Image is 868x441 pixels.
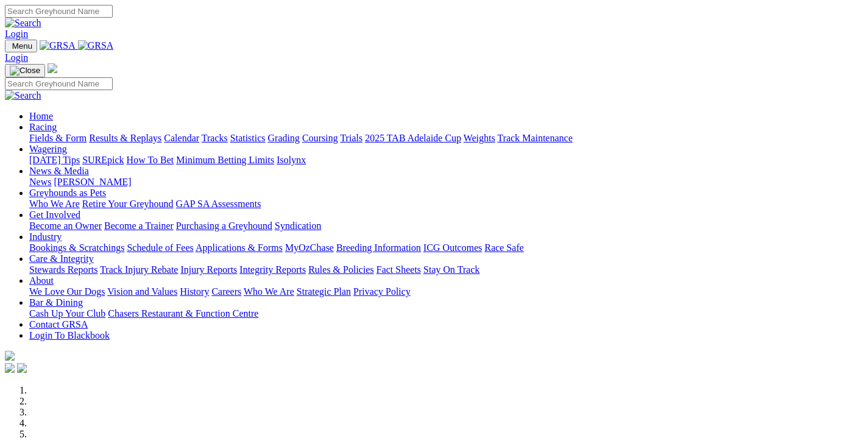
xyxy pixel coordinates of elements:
a: Cash Up Your Club [29,308,105,319]
img: facebook.svg [5,363,15,373]
a: Applications & Forms [196,242,283,253]
a: Who We Are [29,199,80,209]
a: Weights [464,133,495,143]
a: Injury Reports [180,264,237,275]
div: Bar & Dining [29,308,863,319]
button: Toggle navigation [5,40,37,52]
a: Care & Integrity [29,253,94,264]
img: GRSA [40,40,76,51]
a: Rules & Policies [308,264,374,275]
a: Stewards Reports [29,264,97,275]
div: News & Media [29,177,863,188]
a: Syndication [275,220,321,231]
a: Purchasing a Greyhound [176,220,272,231]
a: Isolynx [277,155,306,165]
a: Strategic Plan [297,286,351,297]
img: twitter.svg [17,363,27,373]
a: Breeding Information [336,242,421,253]
a: Integrity Reports [239,264,306,275]
a: Login To Blackbook [29,330,110,340]
a: Login [5,52,28,63]
a: We Love Our Dogs [29,286,105,297]
a: GAP SA Assessments [176,199,261,209]
div: About [29,286,863,297]
a: News & Media [29,166,89,176]
a: Greyhounds as Pets [29,188,106,198]
a: Contact GRSA [29,319,88,330]
a: Race Safe [484,242,523,253]
a: How To Bet [127,155,174,165]
a: History [180,286,209,297]
a: Who We Are [244,286,294,297]
a: MyOzChase [285,242,334,253]
span: Menu [12,41,32,51]
a: Calendar [164,133,199,143]
a: Track Injury Rebate [100,264,178,275]
a: Become an Owner [29,220,102,231]
a: Become a Trainer [104,220,174,231]
div: Care & Integrity [29,264,863,275]
a: Login [5,29,28,39]
a: Schedule of Fees [127,242,193,253]
a: Vision and Values [107,286,177,297]
a: Home [29,111,53,121]
a: News [29,177,51,187]
a: Fact Sheets [376,264,421,275]
img: Search [5,18,41,29]
a: Coursing [302,133,338,143]
a: ICG Outcomes [423,242,482,253]
a: Fields & Form [29,133,86,143]
div: Get Involved [29,220,863,231]
a: Careers [211,286,241,297]
a: 2025 TAB Adelaide Cup [365,133,461,143]
input: Search [5,77,113,90]
button: Toggle navigation [5,64,45,77]
a: [DATE] Tips [29,155,80,165]
div: Industry [29,242,863,253]
a: Track Maintenance [498,133,573,143]
img: GRSA [78,40,114,51]
a: Retire Your Greyhound [82,199,174,209]
a: Industry [29,231,62,242]
a: [PERSON_NAME] [54,177,131,187]
img: Close [10,66,40,76]
img: Search [5,90,41,101]
a: About [29,275,54,286]
a: Get Involved [29,210,80,220]
a: Trials [340,133,362,143]
a: Tracks [202,133,228,143]
a: Grading [268,133,300,143]
a: Minimum Betting Limits [176,155,274,165]
a: Wagering [29,144,67,154]
a: SUREpick [82,155,124,165]
img: logo-grsa-white.png [48,63,57,73]
a: Bookings & Scratchings [29,242,124,253]
a: Results & Replays [89,133,161,143]
a: Racing [29,122,57,132]
a: Bar & Dining [29,297,83,308]
div: Greyhounds as Pets [29,199,863,210]
div: Racing [29,133,863,144]
a: Chasers Restaurant & Function Centre [108,308,258,319]
div: Wagering [29,155,863,166]
a: Stay On Track [423,264,479,275]
a: Statistics [230,133,266,143]
input: Search [5,5,113,18]
a: Privacy Policy [353,286,411,297]
img: logo-grsa-white.png [5,351,15,361]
